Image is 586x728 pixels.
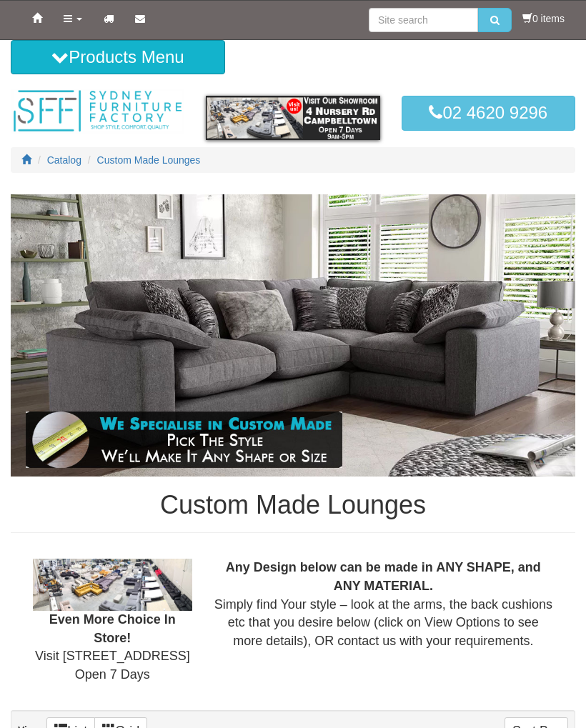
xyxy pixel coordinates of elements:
[97,154,201,166] a: Custom Made Lounges
[369,8,478,32] input: Site search
[11,194,575,477] img: Custom Made Lounges
[206,96,379,139] img: showroom.gif
[22,559,203,684] div: Visit [STREET_ADDRESS] Open 7 Days
[11,40,225,74] button: Products Menu
[203,559,564,651] div: Simply find Your style – look at the arms, the back cushions etc that you desire below (click on ...
[522,11,565,26] li: 0 items
[33,559,192,611] img: Showroom
[11,89,184,134] img: Sydney Furniture Factory
[402,96,575,130] a: 02 4620 9296
[226,560,541,593] b: Any Design below can be made in ANY SHAPE, and ANY MATERIAL.
[11,491,575,519] h1: Custom Made Lounges
[47,154,81,166] a: Catalog
[49,612,176,645] b: Even More Choice In Store!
